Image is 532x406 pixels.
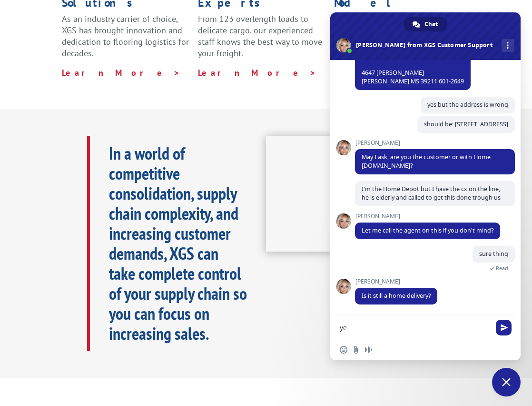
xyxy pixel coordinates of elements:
[424,120,508,128] span: should be: [STREET_ADDRESS]
[362,226,493,234] span: Let me call the agent on this if you don't mind?
[362,153,491,170] span: May I ask, are you the customer or with Home [DOMAIN_NAME]?
[198,13,327,67] p: From 123 overlength loads to delicate cargo, our experienced staff knows the best way to move you...
[424,17,438,31] span: Chat
[404,17,447,31] div: Chat
[266,136,472,252] iframe: XGS Logistics Solutions
[355,213,500,220] span: [PERSON_NAME]
[496,265,508,272] span: Read
[355,140,515,146] span: [PERSON_NAME]
[427,101,508,109] span: yes but the address is wrong
[502,39,514,52] div: More channels
[492,368,521,396] div: Close chat
[479,250,508,258] span: sure thing
[62,67,180,78] a: Learn More >
[362,292,431,300] span: Is it still a home delivery?
[62,13,189,58] span: As an industry carrier of choice, XGS has brought innovation and dedication to flooring logistics...
[352,346,360,354] span: Send a file
[355,278,437,285] span: [PERSON_NAME]
[496,320,512,335] span: Send
[109,142,247,345] b: In a world of competitive consolidation, supply chain complexity, and increasing customer demands...
[340,346,347,354] span: Insert an emoji
[362,185,501,202] span: I'm the Home Depot but I have the cx on the line, he is elderly and called to get this done troug...
[340,324,490,332] textarea: Compose your message...
[362,51,464,85] span: Is it for [PERSON_NAME] 4647 [PERSON_NAME] [PERSON_NAME] MS 39211 601-2649
[365,346,372,354] span: Audio message
[198,67,316,78] a: Learn More >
